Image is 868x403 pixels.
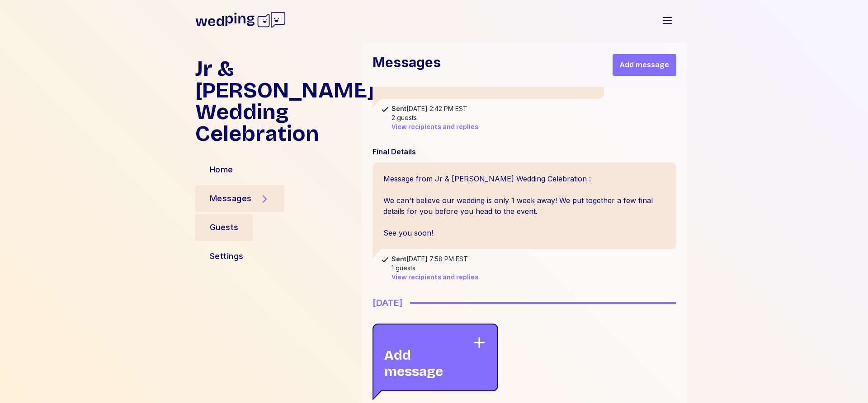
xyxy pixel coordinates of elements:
button: View recipients and replies [392,273,478,282]
div: Home [210,163,233,176]
div: 1 guests [392,264,415,273]
div: Messages [210,192,252,205]
div: Message from Jr & [PERSON_NAME] Wedding Celebration : We can't believe our wedding is only 1 week... [373,162,676,249]
div: 2 guests [392,113,417,122]
div: Final Details [373,146,676,157]
button: Add message [613,54,676,76]
div: Add message [384,335,472,380]
div: [DATE] [373,296,403,309]
div: [DATE] 2:42 PM EST [392,104,478,113]
div: Settings [210,250,244,263]
span: Sent [392,255,406,263]
span: Add message [620,60,669,70]
h1: Jr & [PERSON_NAME] Wedding Celebration [195,58,354,144]
h1: Messages [373,54,441,76]
div: Guests [210,221,239,234]
div: [DATE] 7:58 PM EST [392,255,478,264]
span: Sent [392,105,406,112]
button: View recipients and replies [392,123,478,132]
